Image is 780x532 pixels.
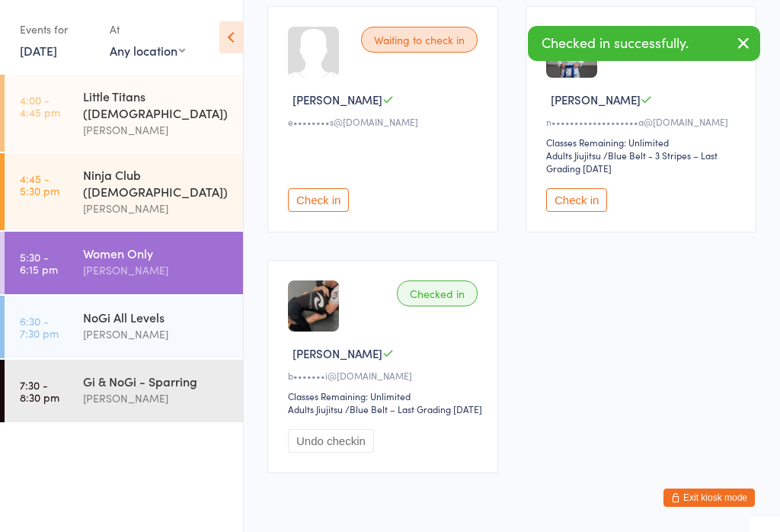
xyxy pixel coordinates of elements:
div: Waiting to check in [361,27,478,53]
a: [DATE] [20,42,57,59]
span: [PERSON_NAME] [551,91,641,107]
time: 6:30 - 7:30 pm [20,315,59,339]
button: Check in [288,188,349,212]
span: [PERSON_NAME] [292,345,382,361]
div: [PERSON_NAME] [83,261,230,279]
div: [PERSON_NAME] [83,389,230,407]
div: Classes Remaining: Unlimited [546,136,740,149]
button: Check in [546,188,607,212]
div: [PERSON_NAME] [83,200,230,217]
div: Events for [20,17,94,42]
span: [PERSON_NAME] [292,91,382,107]
div: b•••••••i@[DOMAIN_NAME] [288,369,482,382]
div: Any location [110,42,185,59]
div: Ninja Club ([DEMOGRAPHIC_DATA]) [83,166,230,200]
div: [PERSON_NAME] [83,325,230,343]
a: 4:00 -4:45 pmLittle Titans ([DEMOGRAPHIC_DATA])[PERSON_NAME] [5,75,243,152]
button: Exit kiosk mode [663,489,755,507]
time: 7:30 - 8:30 pm [20,379,59,403]
div: Gi & NoGi - Sparring [83,373,230,389]
div: Women Only [83,245,230,261]
div: n•••••••••••••••••••a@[DOMAIN_NAME] [546,115,740,128]
a: 6:30 -7:30 pmNoGi All Levels[PERSON_NAME] [5,296,243,358]
a: 4:45 -5:30 pmNinja Club ([DEMOGRAPHIC_DATA])[PERSON_NAME] [5,153,243,230]
time: 4:45 - 5:30 pm [20,172,59,197]
div: At [110,17,185,42]
div: NoGi All Levels [83,309,230,325]
span: / Blue Belt – Last Grading [DATE] [345,402,482,415]
a: 7:30 -8:30 pmGi & NoGi - Sparring[PERSON_NAME] [5,360,243,422]
div: Little Titans ([DEMOGRAPHIC_DATA]) [83,88,230,121]
time: 4:00 - 4:45 pm [20,94,60,118]
div: Checked in [397,280,478,306]
div: Checked in successfully. [528,26,760,61]
div: e••••••••s@[DOMAIN_NAME] [288,115,482,128]
div: Adults Jiujitsu [546,149,601,162]
button: Undo checkin [288,429,374,453]
span: / Blue Belt - 3 Stripes – Last Grading [DATE] [546,149,718,175]
div: [PERSON_NAME] [83,121,230,139]
div: Adults Jiujitsu [288,402,343,415]
time: 5:30 - 6:15 pm [20,251,58,275]
div: Classes Remaining: Unlimited [288,389,482,402]
img: image1751531092.png [288,280,339,332]
a: 5:30 -6:15 pmWomen Only[PERSON_NAME] [5,232,243,294]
